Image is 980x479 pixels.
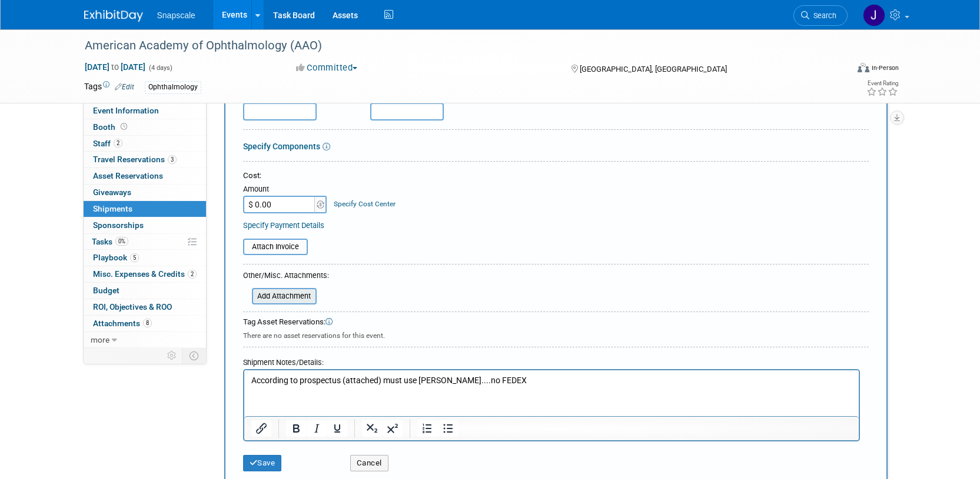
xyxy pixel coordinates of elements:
span: Giveaways [93,187,131,197]
span: Search [809,11,836,20]
div: Amount [243,184,328,196]
a: ROI, Objectives & ROO [84,299,206,315]
span: 2 [188,270,197,279]
a: Asset Reservations [84,168,206,184]
div: Other/Misc. Attachments: [243,270,329,284]
div: Event Rating [866,81,898,86]
button: Committed [292,62,362,74]
a: Staff2 [84,136,206,152]
button: Superscript [383,420,403,437]
a: Edit [115,83,134,91]
span: Attachments [93,319,152,328]
a: Tasks0% [84,234,206,250]
a: Specify Components [243,142,320,151]
span: [DATE] [DATE] [84,62,146,72]
a: Shipments [84,201,206,217]
div: Tag Asset Reservations: [243,317,869,328]
button: Bold [286,420,306,437]
div: American Academy of Ophthalmology (AAO) [81,35,830,56]
div: Ophthalmology [145,81,201,93]
span: Shipments [93,204,132,213]
a: Giveaways [84,185,206,200]
img: Jennifer Benedict [863,4,885,26]
span: to [109,62,121,72]
span: 3 [168,155,177,164]
div: There are no asset reservations for this event. [243,328,869,341]
span: Snapscale [157,11,195,20]
span: Staff [93,139,122,148]
span: 5 [130,253,139,262]
button: Numbered list [417,420,437,437]
a: more [84,332,206,348]
button: Italic [307,420,327,437]
span: (4 days) [148,64,172,72]
button: Bullet list [438,420,458,437]
a: Playbook5 [84,250,206,266]
span: Asset Reservations [93,171,163,180]
a: Booth [84,119,206,135]
a: Attachments8 [84,316,206,331]
div: Shipment Notes/Details: [243,352,860,369]
button: Subscript [362,420,382,437]
div: Event Format [778,61,899,79]
button: Cancel [350,455,388,471]
a: Event Information [84,103,206,119]
span: [GEOGRAPHIC_DATA], [GEOGRAPHIC_DATA] [580,65,727,73]
a: Misc. Expenses & Credits2 [84,266,206,282]
td: Personalize Event Tab Strip [162,348,182,363]
span: more [91,335,109,344]
span: Travel Reservations [93,155,177,164]
img: ExhibitDay [84,10,143,22]
iframe: Rich Text Area [244,370,859,416]
span: 8 [143,319,152,327]
span: Budget [93,286,119,295]
span: Event Information [93,106,159,115]
span: Booth [93,122,129,132]
span: 0% [115,237,128,246]
img: Format-Inperson.png [858,63,869,72]
a: Specify Cost Center [334,200,396,208]
span: Misc. Expenses & Credits [93,269,197,279]
span: Playbook [93,253,139,262]
a: Travel Reservations3 [84,152,206,168]
a: Specify Payment Details [243,221,324,230]
div: Cost: [243,170,869,182]
span: 2 [114,139,122,148]
span: Sponsorships [93,220,144,230]
div: In-Person [871,63,899,72]
td: Tags [84,81,134,94]
td: Toggle Event Tabs [182,348,206,363]
a: Search [793,5,848,26]
button: Save [243,455,282,471]
button: Insert/edit link [251,420,271,437]
a: Budget [84,283,206,299]
span: Booth not reserved yet [118,122,129,131]
a: Sponsorships [84,217,206,233]
button: Underline [327,420,347,437]
span: Tasks [92,237,128,246]
span: ROI, Objectives & ROO [93,302,172,311]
